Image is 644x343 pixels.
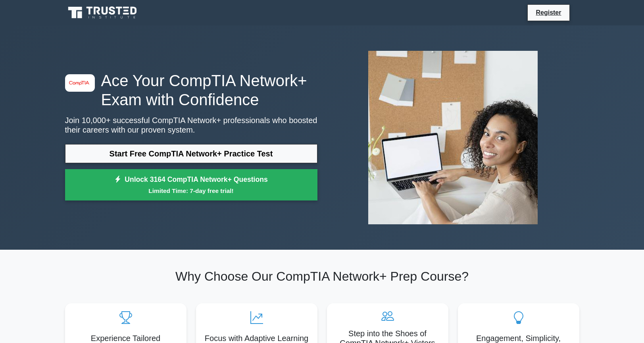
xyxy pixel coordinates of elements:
h2: Why Choose Our CompTIA Network+ Prep Course? [65,269,579,284]
h1: Ace Your CompTIA Network+ Exam with Confidence [65,71,317,109]
p: Join 10,000+ successful CompTIA Network+ professionals who boosted their careers with our proven ... [65,116,317,135]
a: Unlock 3164 CompTIA Network+ QuestionsLimited Time: 7-day free trial! [65,169,317,201]
a: Start Free CompTIA Network+ Practice Test [65,144,317,163]
h5: Focus with Adaptive Learning [202,333,311,343]
small: Limited Time: 7-day free trial! [75,186,308,195]
a: Register [531,8,566,17]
